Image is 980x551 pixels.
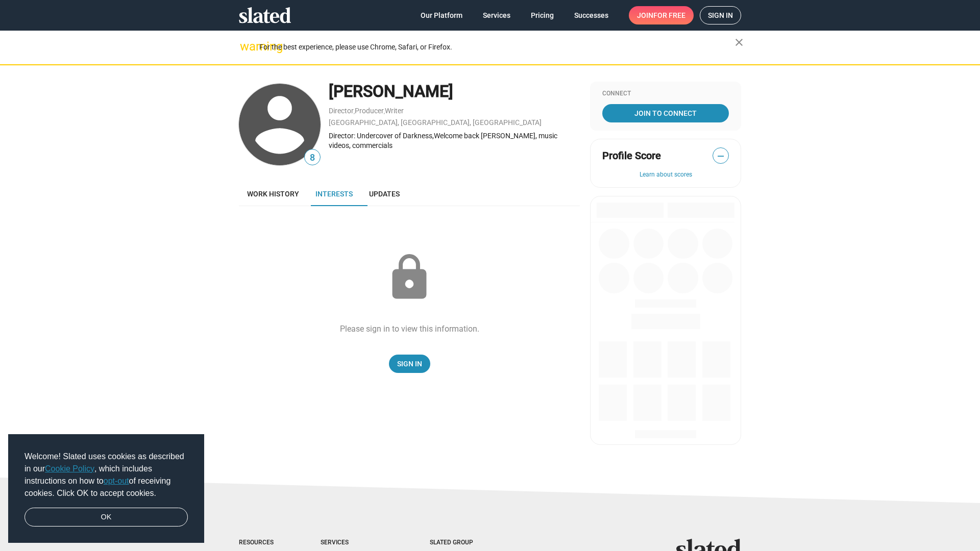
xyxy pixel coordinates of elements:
div: For the best experience, please use Chrome, Safari, or Firefox. [259,40,735,54]
span: — [713,149,728,163]
div: Director: Undercover of Darkness,Welcome back [PERSON_NAME], music videos, commercials [329,131,580,150]
a: Pricing [523,6,562,24]
span: Updates [369,190,400,198]
span: 8 [305,151,320,165]
span: Sign in [708,7,733,24]
a: Work history [239,182,307,206]
a: Our Platform [412,6,471,24]
div: Resources [239,539,280,547]
div: Services [321,539,389,547]
a: Joinfor free [629,6,694,24]
span: for free [653,6,685,24]
div: [PERSON_NAME] [329,81,580,103]
a: Writer [385,107,404,115]
div: Please sign in to view this information. [340,323,479,334]
span: Successes [574,6,608,24]
span: Interests [315,190,353,198]
a: Interests [307,182,361,206]
a: Director [329,107,354,115]
a: Successes [566,6,617,24]
mat-icon: warning [240,40,252,53]
a: Sign In [389,355,430,373]
span: Welcome! Slated uses cookies as described in our , which includes instructions on how to of recei... [24,450,188,499]
span: Pricing [531,6,554,24]
a: dismiss cookie message [24,508,188,527]
span: Profile Score [602,149,661,163]
span: Our Platform [421,6,462,24]
mat-icon: close [733,36,745,48]
button: Learn about scores [602,171,729,179]
div: Connect [602,90,729,98]
a: Cookie Policy [45,464,94,473]
span: , [354,109,355,114]
span: Join To Connect [604,104,727,122]
a: [GEOGRAPHIC_DATA], [GEOGRAPHIC_DATA], [GEOGRAPHIC_DATA] [329,118,542,127]
div: cookieconsent [8,434,204,543]
mat-icon: lock [384,252,435,303]
span: Work history [247,190,299,198]
span: Join [637,6,685,24]
div: Slated Group [430,539,499,547]
a: opt-out [104,477,129,485]
span: Sign In [397,355,422,373]
a: Updates [361,182,408,206]
span: , [384,109,385,114]
span: Services [483,6,510,24]
a: Services [475,6,519,24]
a: Producer [355,107,384,115]
a: Join To Connect [602,104,729,122]
a: Sign in [700,6,741,24]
